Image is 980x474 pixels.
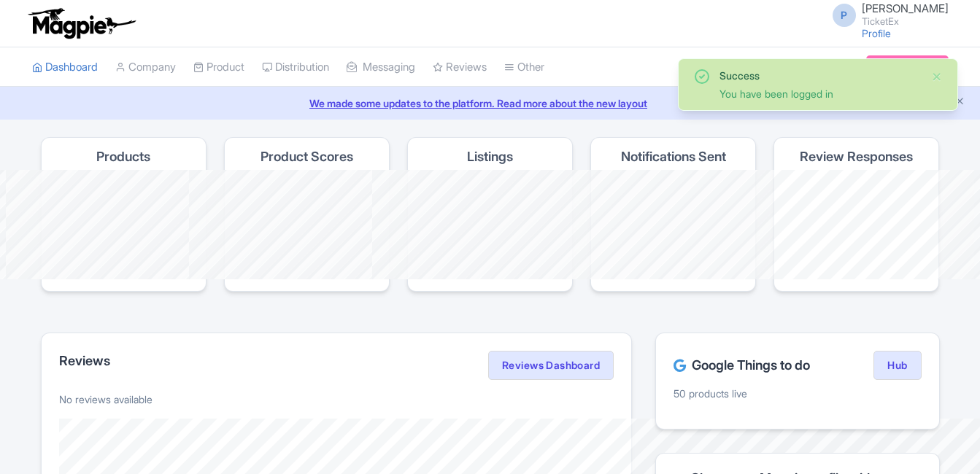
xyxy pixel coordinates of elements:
h2: Reviews [59,354,110,368]
a: P [PERSON_NAME] TicketEx [824,3,949,26]
h4: Notifications Sent [621,149,726,164]
div: Success [719,68,919,83]
h4: Listings [467,149,513,164]
a: Subscription [866,55,948,77]
a: Distribution [262,47,329,88]
a: Hub [873,351,921,380]
h4: Products [96,149,150,164]
h4: Review Responses [800,149,913,164]
p: No reviews available [59,392,614,407]
a: We made some updates to the platform. Read more about the new layout [9,96,971,111]
h4: Product Scores [261,149,353,164]
a: Messaging [347,47,415,88]
a: Reviews [433,47,487,88]
div: You have been logged in [719,86,919,101]
button: Close announcement [954,94,965,111]
a: Profile [862,27,891,39]
span: [PERSON_NAME] [862,1,949,15]
p: 50 products live [674,386,921,401]
a: Company [115,47,176,88]
h2: Google Things to do [674,358,810,373]
a: Reviews Dashboard [488,351,614,380]
a: Dashboard [32,47,98,88]
button: Close [931,68,943,85]
a: Product [193,47,244,88]
img: logo-ab69f6fb50320c5b225c76a69d11143b.png [25,7,138,39]
a: Other [504,47,544,88]
span: P [833,4,856,27]
small: TicketEx [862,17,949,26]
